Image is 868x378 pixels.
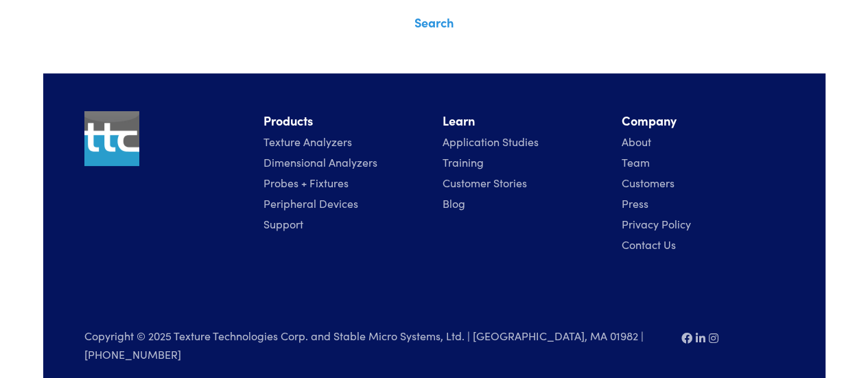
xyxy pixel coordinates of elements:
[84,327,665,363] p: Copyright © 2025 Texture Technologies Corp. and Stable Micro Systems, Ltd. | [GEOGRAPHIC_DATA], M...
[263,175,349,190] a: Probes + Fixtures
[622,196,648,211] a: Press
[622,134,651,149] a: About
[443,134,539,149] a: Application Studies
[622,175,675,190] a: Customers
[622,216,691,231] a: Privacy Policy
[622,154,650,169] a: Team
[622,111,784,131] li: Company
[443,196,465,211] a: Blog
[263,154,377,169] a: Dimensional Analyzers
[622,237,676,252] a: Contact Us
[84,346,181,362] a: [PHONE_NUMBER]
[443,175,527,190] a: Customer Stories
[84,111,139,166] img: ttc_logo_1x1_v1.0.png
[414,14,454,31] a: Search
[443,154,484,169] a: Training
[443,111,605,131] li: Learn
[263,134,352,149] a: Texture Analyzers
[263,196,358,211] a: Peripheral Devices
[263,216,303,231] a: Support
[263,111,426,131] li: Products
